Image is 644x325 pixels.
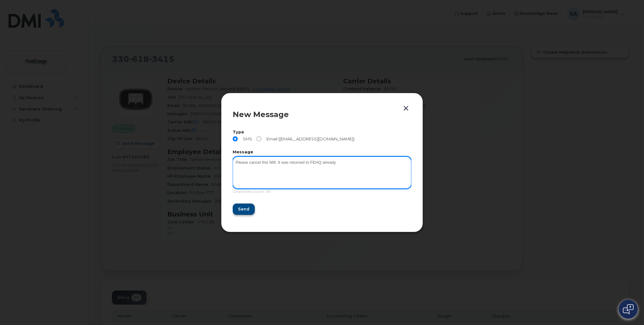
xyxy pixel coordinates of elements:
input: Email ([EMAIL_ADDRESS][DOMAIN_NAME]) [256,136,261,141]
button: Send [233,204,255,215]
input: SMS [233,136,238,141]
div: Characters count: 56 [233,189,411,198]
label: Message [233,150,411,154]
span: Email ([EMAIL_ADDRESS][DOMAIN_NAME]) [264,136,355,141]
img: Open chat [623,304,634,314]
span: Send [238,206,249,212]
div: New Message [233,111,411,118]
label: Type [233,130,411,134]
span: SMS [240,136,252,141]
